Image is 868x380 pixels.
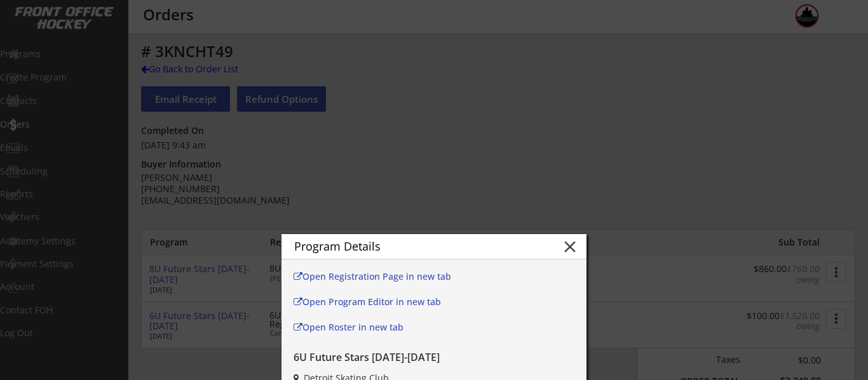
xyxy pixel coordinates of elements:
[294,240,545,254] div: Program Details
[294,319,461,338] a: Open Roster in new tab
[560,237,580,256] button: close
[294,272,461,281] div: Open Registration Page in new tab
[294,323,461,332] div: Open Roster in new tab
[294,268,461,287] a: Open Registration Page in new tab
[294,350,573,364] div: 6U Future Stars [DATE]-[DATE]
[294,294,461,313] a: Open Program Editor in new tab
[294,298,461,306] div: Open Program Editor in new tab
